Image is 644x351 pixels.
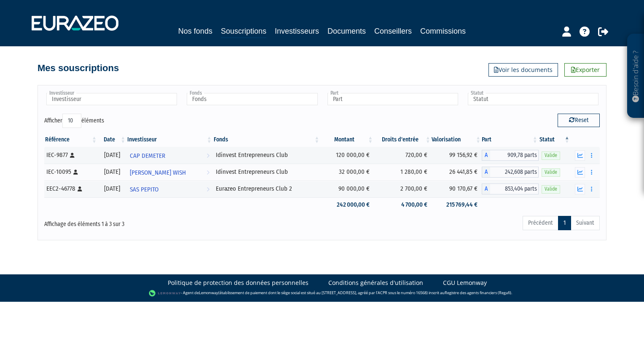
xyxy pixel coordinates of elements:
th: Montant: activer pour trier la colonne par ordre croissant [320,133,374,147]
span: 909,78 parts [490,150,539,161]
div: Eurazeo Entrepreneurs Club 2 [216,184,318,193]
a: Exporter [564,63,606,77]
div: [DATE] [101,151,123,160]
div: A - Eurazeo Entrepreneurs Club 2 [482,183,539,194]
td: 26 441,85 € [432,164,482,181]
a: Voir les documents [488,63,558,77]
td: 120 000,00 € [320,147,374,164]
a: Souscriptions [221,25,266,38]
div: IEC-10095 [46,168,95,176]
div: Idinvest Entrepreneurs Club [216,151,318,160]
td: 1 280,00 € [374,164,431,181]
a: SAS PEPITO [126,181,212,197]
a: [PERSON_NAME] WISH [126,164,212,181]
div: A - Idinvest Entrepreneurs Club [482,167,539,178]
img: logo-lemonway.png [149,289,181,298]
div: [DATE] [101,168,123,176]
i: Voir l'investisseur [207,165,209,181]
th: Valorisation: activer pour trier la colonne par ordre croissant [432,133,482,147]
div: [DATE] [101,184,123,193]
div: - Agent de (établissement de paiement dont le siège social est situé au [STREET_ADDRESS], agréé p... [8,289,636,298]
td: 720,00 € [374,147,431,164]
span: A [482,167,490,178]
i: Voir l'investisseur [207,182,209,197]
i: [Français] Personne physique [70,153,75,158]
td: 90 170,67 € [432,181,482,197]
div: A - Idinvest Entrepreneurs Club [482,150,539,161]
a: Conseillers [374,25,412,37]
i: [Français] Personne physique [78,186,82,191]
a: Lemonway [199,290,218,295]
div: EEC2-46778 [46,184,95,193]
td: 4 700,00 € [374,197,431,212]
i: Voir l'investisseur [207,148,209,164]
td: 99 156,92 € [432,147,482,164]
span: CAP DEMETER [130,148,165,164]
i: [Français] Personne physique [73,170,78,175]
td: 242 000,00 € [320,197,374,212]
span: SAS PEPITO [130,182,158,197]
button: Reset [558,114,600,127]
div: IEC-9877 [46,151,95,160]
th: Investisseur: activer pour trier la colonne par ordre croissant [126,133,212,147]
a: Conditions générales d'utilisation [328,279,423,287]
h4: Mes souscriptions [38,63,119,73]
td: 90 000,00 € [320,181,374,197]
a: Commissions [420,25,466,37]
span: Valide [542,185,560,193]
div: Idinvest Entrepreneurs Club [216,168,318,176]
img: 1732889491-logotype_eurazeo_blanc_rvb.png [32,16,118,31]
a: Registre des agents financiers (Regafi) [445,290,511,295]
a: Politique de protection des données personnelles [168,279,309,287]
th: Statut : activer pour trier la colonne par ordre d&eacute;croissant [539,133,571,147]
th: Part: activer pour trier la colonne par ordre croissant [482,133,539,147]
div: Affichage des éléments 1 à 3 sur 3 [44,215,268,229]
a: CGU Lemonway [443,279,487,287]
a: Documents [327,25,366,37]
span: Valide [542,168,560,176]
select: Afficheréléments [62,114,81,128]
span: A [482,183,490,194]
th: Fonds: activer pour trier la colonne par ordre croissant [213,133,321,147]
td: 215 769,44 € [432,197,482,212]
th: Date: activer pour trier la colonne par ordre croissant [98,133,126,147]
td: 32 000,00 € [320,164,374,181]
th: Droits d'entrée: activer pour trier la colonne par ordre croissant [374,133,431,147]
p: Besoin d'aide ? [631,38,641,114]
span: [PERSON_NAME] WISH [130,165,186,181]
span: Valide [542,152,560,160]
td: 2 700,00 € [374,181,431,197]
a: Nos fonds [178,25,212,37]
th: Référence : activer pour trier la colonne par ordre croissant [44,133,98,147]
a: Investisseurs [275,25,319,37]
span: 242,608 parts [490,167,539,178]
label: Afficher éléments [44,114,104,128]
a: 1 [558,216,571,230]
a: CAP DEMETER [126,147,212,164]
span: 853,404 parts [490,183,539,194]
span: A [482,150,490,161]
